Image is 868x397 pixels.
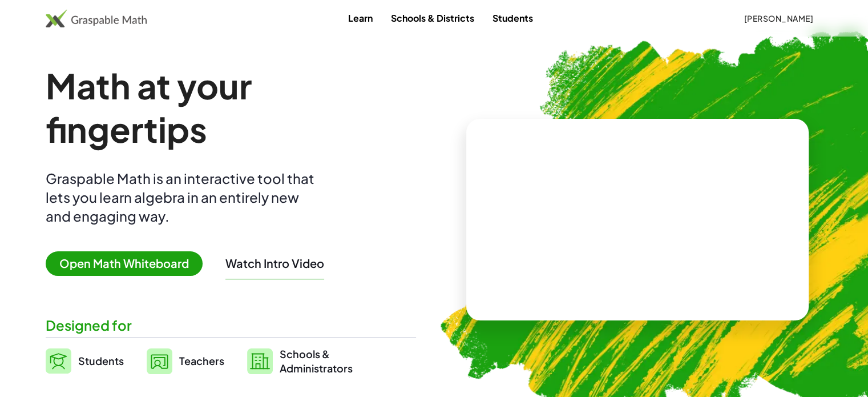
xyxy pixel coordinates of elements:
span: [PERSON_NAME] [744,13,813,23]
img: svg%3e [46,348,71,374]
span: Open Math Whiteboard [46,251,203,276]
div: Designed for [46,316,416,335]
img: svg%3e [147,348,172,374]
video: What is this? This is dynamic math notation. Dynamic math notation plays a central role in how Gr... [552,177,723,263]
button: Watch Intro Video [225,256,324,271]
img: svg%3e [247,348,273,374]
span: Students [78,354,124,367]
a: Students [46,347,124,375]
span: Teachers [179,354,224,367]
span: Schools & Administrators [280,347,353,375]
a: Open Math Whiteboard [46,258,212,270]
a: Schools &Administrators [247,347,353,375]
h1: Math at your fingertips [46,64,409,151]
a: Learn [339,7,382,29]
button: [PERSON_NAME] [734,8,822,29]
a: Schools & Districts [382,7,483,29]
a: Students [483,7,542,29]
div: Graspable Math is an interactive tool that lets you learn algebra in an entirely new and engaging... [46,169,320,226]
a: Teachers [147,347,224,375]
